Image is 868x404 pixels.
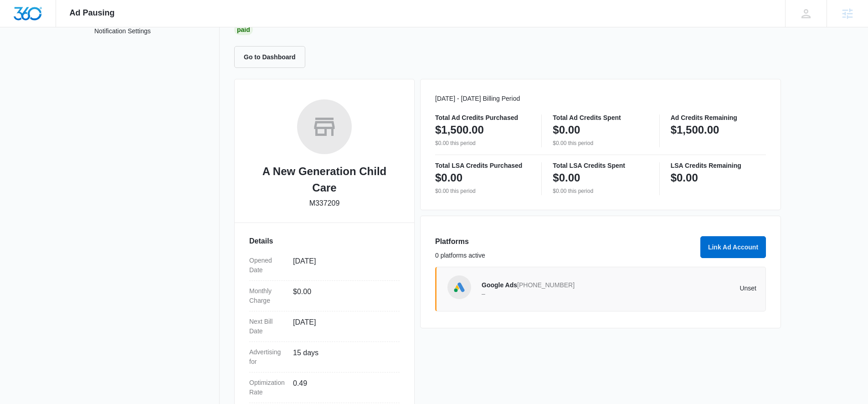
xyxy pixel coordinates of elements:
p: Total LSA Credits Spent [553,162,648,169]
p: $0.00 [553,171,580,185]
h3: Platforms [435,236,695,247]
div: Optimization Rate0.49 [249,373,400,403]
dd: 0.49 [293,378,392,397]
p: 0 platforms active [435,251,695,260]
dd: $0.00 [293,286,392,306]
a: Go to Dashboard [234,53,311,61]
p: $0.00 this period [553,139,648,147]
p: $0.00 this period [435,187,530,195]
div: Paid [234,24,253,35]
img: Google Ads [452,280,466,294]
p: [DATE] - [DATE] Billing Period [435,94,766,104]
p: Total Ad Credits Spent [553,114,648,121]
div: Monthly Charge$0.00 [249,281,400,311]
p: Total LSA Credits Purchased [435,162,530,169]
p: $0.00 [435,171,462,185]
h2: A New Generation Child Care [249,163,400,196]
dt: Optimization Rate [249,378,286,397]
p: $1,500.00 [435,123,484,137]
p: $1,500.00 [671,123,719,137]
button: Link Ad Account [700,236,766,258]
a: Google AdsGoogle Ads[PHONE_NUMBER]–Unset [435,267,766,311]
p: – [482,290,619,297]
p: $0.00 [553,123,580,137]
dd: [DATE] [293,256,392,275]
h3: Details [249,236,400,247]
p: Ad Credits Remaining [671,114,766,121]
p: LSA Credits Remaining [671,162,766,169]
dt: Advertising for [249,347,286,367]
dt: Monthly Charge [249,286,286,306]
div: Next Bill Date[DATE] [249,311,400,342]
div: Advertising for15 days [249,342,400,373]
dt: Opened Date [249,256,286,275]
dd: 15 days [293,347,392,367]
p: $0.00 this period [553,187,648,195]
dt: Next Bill Date [249,317,286,336]
span: Google Ads [482,281,517,289]
dd: [DATE] [293,317,392,336]
a: Notification Settings [94,26,151,38]
button: Go to Dashboard [234,46,305,68]
div: Opened Date[DATE] [249,250,400,281]
p: M337209 [309,198,340,209]
p: Unset [619,285,757,291]
p: $0.00 this period [435,139,530,147]
p: $0.00 [671,171,698,185]
p: Total Ad Credits Purchased [435,114,530,121]
span: Ad Pausing [70,8,115,18]
span: [PHONE_NUMBER] [517,281,575,289]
